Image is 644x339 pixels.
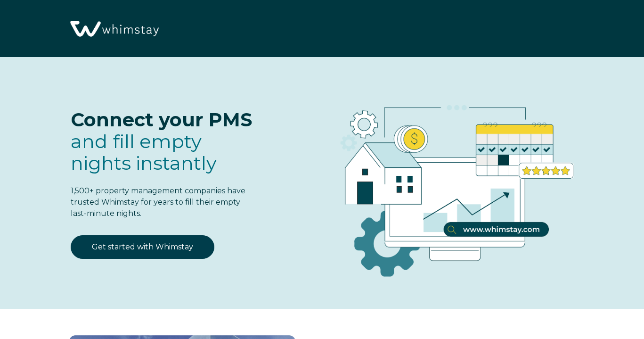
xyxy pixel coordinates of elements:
[66,5,162,54] img: Whimstay Logo-02 1
[71,186,245,218] span: 1,500+ property management companies have trusted Whimstay for years to fill their empty last-min...
[71,235,214,259] a: Get started with Whimstay
[287,76,616,291] img: RBO Ilustrations-03
[71,130,217,174] span: and
[71,108,252,131] span: Connect your PMS
[71,130,217,174] span: fill empty nights instantly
